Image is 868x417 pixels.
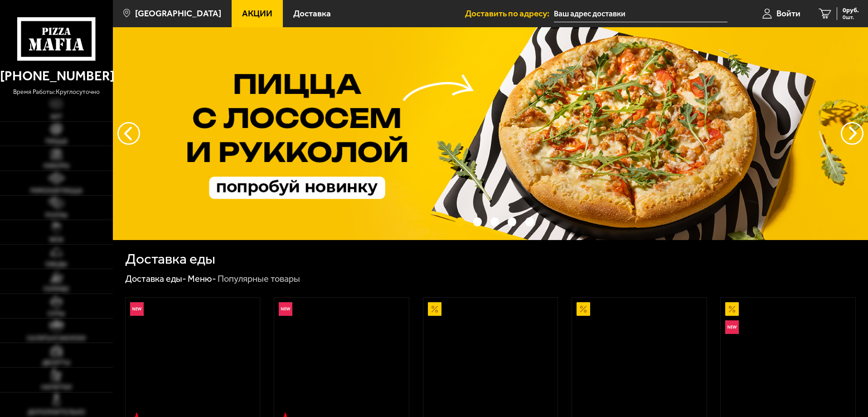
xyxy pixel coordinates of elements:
[577,302,590,316] img: Акционный
[135,9,221,18] span: [GEOGRAPHIC_DATA]
[725,320,739,334] img: Новинка
[525,217,534,226] button: точки переключения
[465,9,554,18] span: Доставить по адресу:
[428,302,441,316] img: Акционный
[188,273,216,284] a: Меню-
[843,7,859,14] span: 0 руб.
[554,5,727,22] input: Ваш адрес доставки
[28,409,85,416] span: Дополнительно
[27,335,86,342] span: Салаты и закуски
[776,9,800,18] span: Войти
[45,138,68,145] span: Пицца
[841,122,863,145] button: предыдущий
[50,114,63,120] span: Хит
[44,286,69,293] span: Горячее
[725,302,739,316] img: Акционный
[130,302,144,316] img: Новинка
[490,217,499,226] button: точки переключения
[41,384,72,391] span: Напитки
[242,9,272,18] span: Акции
[45,212,68,219] span: Роллы
[48,311,65,317] span: Супы
[49,237,63,243] span: WOK
[218,273,300,285] div: Популярные товары
[45,261,67,268] span: Обеды
[279,302,292,316] img: Новинка
[125,273,186,284] a: Доставка еды-
[117,122,140,145] button: следующий
[125,252,215,266] h1: Доставка еды
[293,9,331,18] span: Доставка
[843,15,859,20] span: 0 шт.
[44,163,69,169] span: Наборы
[30,188,82,194] span: Римская пицца
[456,217,464,226] button: точки переключения
[473,217,482,226] button: точки переключения
[42,360,70,366] span: Десерты
[508,217,516,226] button: точки переключения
